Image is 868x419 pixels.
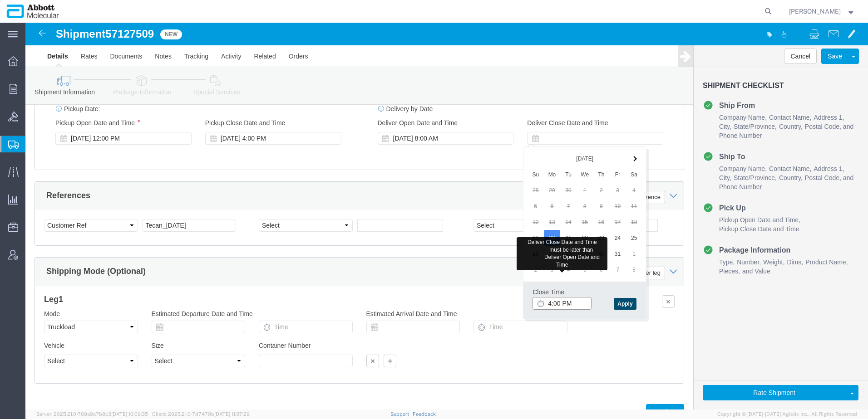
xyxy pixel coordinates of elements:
[152,411,250,417] span: Client: 2025.21.0-7d7479b
[413,411,436,417] a: Feedback
[214,411,250,417] span: [DATE] 11:37:29
[789,6,841,16] span: Jarrod Kec
[717,410,857,418] span: Copyright © [DATE]-[DATE] Agistix Inc., All Rights Reserved
[6,5,59,18] img: logo
[390,411,413,417] a: Support
[25,23,868,409] iframe: FS Legacy Container
[789,6,856,17] button: [PERSON_NAME]
[111,411,148,417] span: [DATE] 10:09:35
[36,411,148,417] span: Server: 2025.21.0-769a9a7b8c3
